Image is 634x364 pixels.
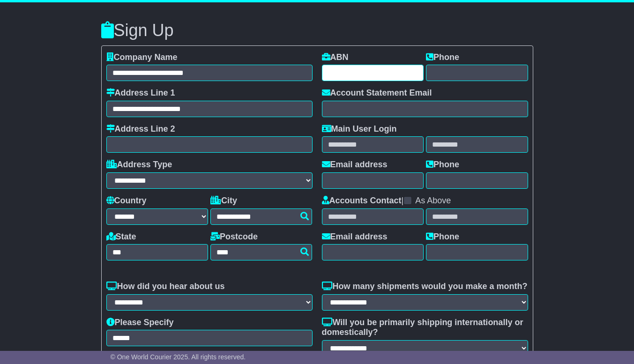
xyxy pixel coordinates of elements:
label: How did you hear about us [106,282,225,292]
h3: Sign Up [101,21,533,40]
label: State [106,232,136,242]
label: As Above [415,196,451,206]
label: Please Specify [106,318,174,328]
label: Country [106,196,147,206]
label: City [210,196,237,206]
span: © One World Courier 2025. All rights reserved. [111,353,246,361]
div: | [322,196,528,208]
label: How many shipments would you make a month? [322,282,528,292]
label: Main User Login [322,124,397,134]
label: Address Line 1 [106,88,175,98]
label: Will you be primarily shipping internationally or domestically? [322,318,528,338]
label: Address Line 2 [106,124,175,134]
label: Email address [322,160,388,170]
label: Phone [426,52,459,63]
label: Company Name [106,52,178,63]
label: Address Type [106,160,172,170]
label: ABN [322,52,349,63]
label: Phone [426,232,459,242]
label: Accounts Contact [322,196,402,206]
label: Phone [426,160,459,170]
label: Account Statement Email [322,88,432,98]
label: Postcode [210,232,258,242]
label: Email address [322,232,388,242]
